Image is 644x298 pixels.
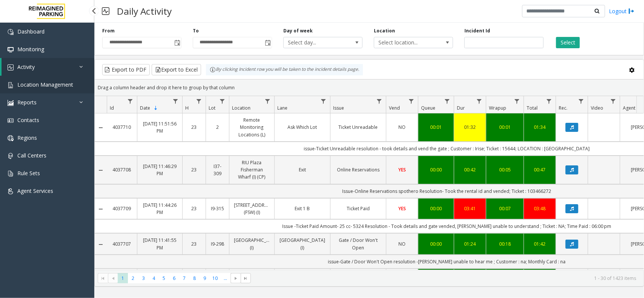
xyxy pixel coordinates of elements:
span: Page 9 [200,273,210,283]
span: Agent [623,105,635,111]
span: Toggle popup [263,37,272,48]
img: logout [629,7,635,15]
img: 'icon' [8,135,14,141]
a: Date Filter Menu [171,96,181,106]
img: 'icon' [8,47,14,53]
a: 00:01 [491,124,519,131]
span: Sortable [153,105,159,111]
a: Vend Filter Menu [406,96,417,106]
a: Lane Filter Menu [318,96,329,106]
span: Total [527,105,538,111]
a: Collapse Details [95,125,107,131]
img: 'icon' [8,82,14,88]
div: Drag a column header and drop it here to group by that column [95,81,644,94]
a: 4037709 [111,205,132,212]
a: 00:05 [491,166,519,173]
button: Export to Excel [152,64,201,75]
kendo-pager-info: 1 - 30 of 1423 items [255,275,636,281]
a: Exit 1 B [279,205,326,212]
a: [STREET_ADDRESS] (FSW) (I) [234,202,270,216]
span: Id [110,105,114,111]
span: Rec. [559,105,567,111]
a: 4037707 [111,240,132,248]
span: Rule Sets [17,170,40,177]
span: Issue [333,105,344,111]
a: 01:42 [529,240,551,248]
a: Ask Which Lot [279,124,326,131]
img: 'icon' [8,171,14,177]
span: Page 3 [138,273,149,283]
span: Regions [17,134,37,141]
span: Dashboard [17,28,45,35]
a: Queue Filter Menu [442,96,452,106]
img: 'icon' [8,64,14,70]
span: Go to the last page [243,275,249,281]
label: Incident Id [464,28,490,34]
a: 00:00 [423,240,449,248]
span: Date [140,105,150,111]
a: Gate / Door Won't Open [335,237,381,251]
span: Page 6 [169,273,179,283]
img: 'icon' [8,100,14,106]
a: Online Reservations [335,166,381,173]
span: Page 7 [179,273,189,283]
div: By clicking Incident row you will be taken to the incident details page. [206,64,363,75]
span: Toggle popup [173,37,181,48]
a: 00:42 [459,166,481,173]
a: Logout [609,7,635,15]
span: Call Centers [17,152,46,159]
a: 00:18 [491,240,519,248]
a: [DATE] 11:51:56 PM [142,120,178,134]
span: Go to the next page [233,275,239,281]
a: I9-298 [211,240,224,248]
a: YES [391,166,413,173]
a: NO [391,240,413,248]
div: 00:07 [491,205,519,212]
span: Location Management [17,81,73,88]
a: 00:01 [423,124,449,131]
a: 00:47 [529,166,551,173]
a: 03:48 [529,205,551,212]
label: From [102,28,115,34]
a: Exit [279,166,326,173]
label: To [193,28,199,34]
span: Reports [17,99,37,106]
a: 4037708 [111,166,132,173]
span: Go to the last page [241,273,251,284]
span: NO [399,241,406,247]
span: Activity [17,63,35,70]
a: 2 [211,124,224,131]
a: I37-309 [211,163,224,177]
a: NO [391,124,413,131]
h3: Daily Activity [113,2,175,20]
a: 4037710 [111,124,132,131]
img: 'icon' [8,118,14,124]
span: YES [398,205,406,212]
a: I9-315 [211,205,224,212]
span: Video [591,105,603,111]
a: 00:00 [423,166,449,173]
span: Page 1 [118,273,128,283]
a: Video Filter Menu [608,96,618,106]
span: Location [232,105,251,111]
a: Ticket Paid [335,205,381,212]
a: Location Filter Menu [263,96,273,106]
span: Page 5 [159,273,169,283]
div: Data table [95,96,644,270]
a: [DATE] 11:44:26 PM [142,202,178,216]
span: Monitoring [17,46,44,53]
span: Vend [389,105,400,111]
button: Export to PDF [102,64,150,75]
a: 01:32 [459,124,481,131]
a: 23 [187,205,201,212]
a: H Filter Menu [194,96,204,106]
span: Page 10 [210,273,220,283]
a: 01:24 [459,240,481,248]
